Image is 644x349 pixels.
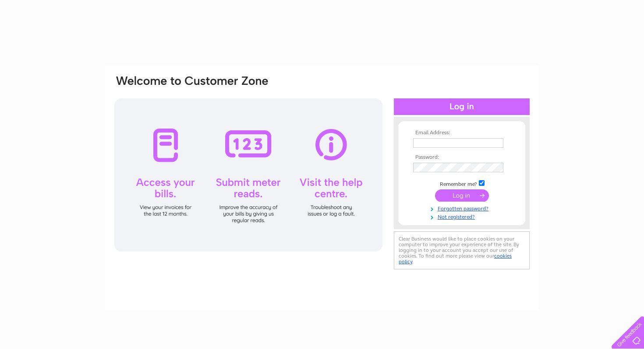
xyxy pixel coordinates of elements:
a: Forgotten password? [413,204,513,212]
a: Not registered? [413,212,513,220]
th: Password: [411,154,513,161]
input: Submit [435,189,489,202]
th: Email Address: [411,130,513,136]
div: Clear Business would like to place cookies on your computer to improve your experience of the sit... [394,231,530,269]
a: cookies policy [399,253,512,265]
td: Remember me? [411,179,513,188]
